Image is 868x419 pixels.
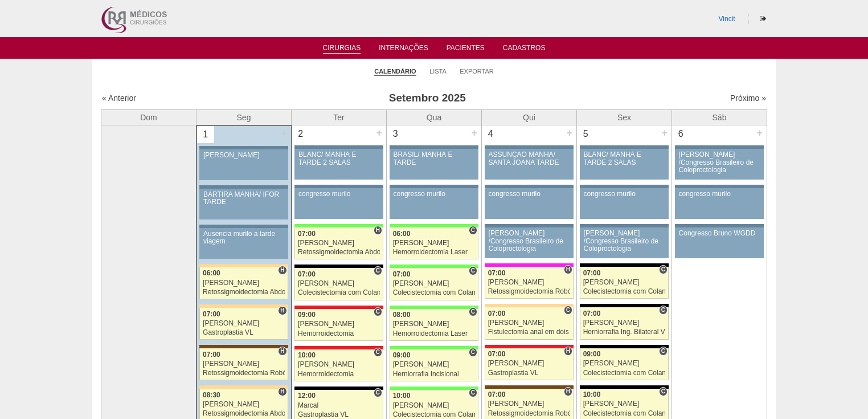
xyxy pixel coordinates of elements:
[298,392,316,400] span: 12:00
[203,310,220,318] span: 07:00
[390,149,478,180] a: BRASIL/ MANHÃ E TARDE
[203,288,285,296] div: Retossigmoidectomia Abdominal VL
[672,125,690,143] div: 6
[675,185,764,188] div: Key: Aviso
[298,411,380,418] div: Gastroplastia VL
[469,348,477,357] span: Consultório
[564,387,572,396] span: Hospital
[394,190,475,198] div: congresso murilo
[488,360,571,367] div: [PERSON_NAME]
[393,392,411,400] span: 10:00
[203,360,285,368] div: [PERSON_NAME]
[203,401,285,408] div: [PERSON_NAME]
[564,265,572,274] span: Hospital
[199,189,288,219] a: BARTIRA MANHÃ/ IFOR TARDE
[203,329,285,336] div: Gastroplastia VL
[564,306,572,315] span: Consultório
[203,410,285,417] div: Retossigmoidectomia Abdominal VL
[374,226,382,235] span: Hospital
[488,288,571,295] div: Retossigmoidectomia Robótica
[583,350,601,358] span: 09:00
[659,347,668,356] span: Consultório
[485,345,574,348] div: Key: Assunção
[294,346,383,349] div: Key: Assunção
[489,151,570,166] div: ASSUNÇÃO MANHÃ/ SANTA JOANA TARDE
[393,280,476,287] div: [PERSON_NAME]
[393,402,476,409] div: [PERSON_NAME]
[323,44,361,54] a: Cirurgias
[390,387,478,390] div: Key: Brasil
[203,269,220,277] span: 06:00
[485,224,574,227] div: Key: Aviso
[583,390,601,398] span: 10:00
[719,15,735,23] a: Vincit
[279,126,289,141] div: +
[278,347,286,356] span: Hospital
[393,270,411,278] span: 07:00
[390,349,478,381] a: C 09:00 [PERSON_NAME] Herniorrafia Incisional
[580,345,669,348] div: Key: Blanc
[199,345,288,348] div: Key: Santa Joana
[488,400,571,408] div: [PERSON_NAME]
[199,304,288,308] div: Key: Bartira
[580,149,669,180] a: BLANC/ MANHÃ E TARDE 2 SALAS
[199,225,288,228] div: Key: Aviso
[278,266,286,275] span: Hospital
[196,109,292,125] th: Seg
[294,185,383,188] div: Key: Aviso
[298,151,379,166] div: BLANC/ MANHÃ E TARDE 2 SALAS
[374,388,382,397] span: Consultório
[485,263,574,267] div: Key: Pro Matre
[675,224,764,227] div: Key: Aviso
[298,361,380,368] div: [PERSON_NAME]
[482,109,577,125] th: Qui
[679,190,760,198] div: congresso murilo
[199,308,288,340] a: H 07:00 [PERSON_NAME] Gastroplastia VL
[393,311,411,319] span: 08:00
[659,387,668,396] span: Consultório
[580,304,669,307] div: Key: Blanc
[298,351,316,359] span: 10:00
[488,350,506,358] span: 07:00
[447,44,485,55] a: Pacientes
[374,307,382,316] span: Consultório
[485,267,574,299] a: H 07:00 [PERSON_NAME] Retossigmoidectomia Robótica
[580,385,669,389] div: Key: Blanc
[485,348,574,380] a: H 07:00 [PERSON_NAME] Gastroplastia VL
[203,369,285,377] div: Retossigmoidectomia Robótica
[298,320,380,328] div: [PERSON_NAME]
[679,151,760,174] div: [PERSON_NAME] /Congresso Brasileiro de Coloproctologia
[294,309,383,341] a: C 09:00 [PERSON_NAME] Hemorroidectomia
[298,230,316,238] span: 07:00
[203,279,285,287] div: [PERSON_NAME]
[393,411,476,418] div: Colecistectomia com Colangiografia VL
[390,185,478,188] div: Key: Aviso
[580,224,669,227] div: Key: Aviso
[584,151,665,166] div: BLANC/ MANHÃ E TARDE 2 SALAS
[755,125,764,140] div: +
[580,227,669,258] a: [PERSON_NAME] /Congresso Brasileiro de Coloproctologia
[294,227,383,259] a: H 07:00 [PERSON_NAME] Retossigmoidectomia Abdominal VL
[583,269,601,277] span: 07:00
[488,410,571,417] div: Retossigmoidectomia Robótica
[393,361,476,368] div: [PERSON_NAME]
[298,371,380,378] div: Hemorroidectomia
[583,360,666,367] div: [PERSON_NAME]
[469,226,477,235] span: Consultório
[393,239,476,247] div: [PERSON_NAME]
[203,191,284,206] div: BARTIRA MANHÃ/ IFOR TARDE
[675,227,764,258] a: Congresso Bruno WGDD
[374,125,384,140] div: +
[583,328,666,336] div: Herniorrafia Ing. Bilateral VL
[294,387,383,390] div: Key: Blanc
[393,230,411,238] span: 06:00
[583,319,666,327] div: [PERSON_NAME]
[199,228,288,259] a: Ausencia murilo a tarde viagem
[485,149,574,180] a: ASSUNÇÃO MANHÃ/ SANTA JOANA TARDE
[199,149,288,180] a: [PERSON_NAME]
[577,109,672,125] th: Sex
[294,268,383,300] a: C 07:00 [PERSON_NAME] Colecistectomia com Colangiografia VL
[488,369,571,377] div: Gastroplastia VL
[298,289,380,296] div: Colecistectomia com Colangiografia VL
[294,224,383,227] div: Key: Brasil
